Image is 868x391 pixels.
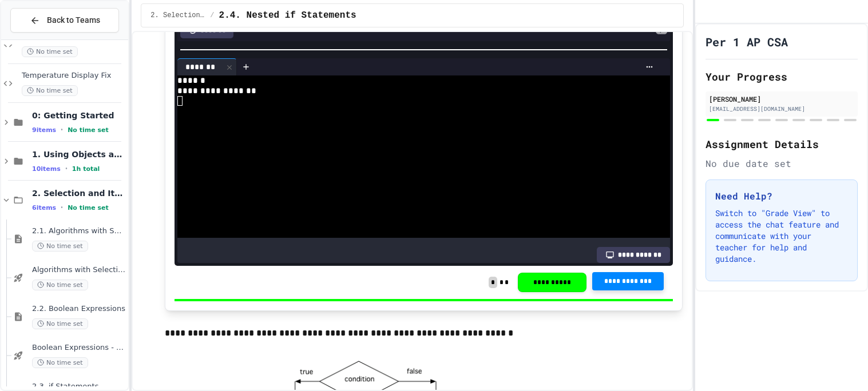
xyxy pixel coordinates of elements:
span: 1. Using Objects and Methods [32,149,126,159]
span: 2. Selection and Iteration [150,11,205,20]
span: 9 items [32,126,56,134]
div: [PERSON_NAME] [709,94,854,104]
span: No time set [68,126,109,134]
span: Temperature Display Fix [22,71,126,81]
span: • [61,203,63,212]
span: 6 items [32,204,56,212]
span: • [65,164,68,173]
span: Boolean Expressions - Quiz [32,343,126,353]
span: No time set [32,241,88,252]
h3: Need Help? [715,189,848,203]
span: / [210,11,214,20]
span: No time set [32,318,88,329]
span: 10 items [32,165,61,173]
span: No time set [32,357,88,368]
span: No time set [22,85,78,96]
span: 1h total [72,165,100,173]
span: Algorithms with Selection and Repetition - Topic 2.1 [32,265,126,275]
span: 2. Selection and Iteration [32,188,126,198]
span: 2.1. Algorithms with Selection and Repetition [32,226,126,236]
p: Switch to "Grade View" to access the chat feature and communicate with your teacher for help and ... [715,208,848,265]
span: • [61,125,63,134]
div: [EMAIL_ADDRESS][DOMAIN_NAME] [709,105,854,113]
h2: Your Progress [706,69,858,85]
span: 2.4. Nested if Statements [219,9,356,22]
h2: Assignment Details [706,136,858,152]
span: No time set [68,204,109,212]
span: 2.2. Boolean Expressions [32,304,126,314]
span: Back to Teams [47,14,100,26]
div: No due date set [706,157,858,170]
h1: Per 1 AP CSA [706,34,788,50]
span: No time set [22,46,78,57]
span: 0: Getting Started [32,110,126,121]
span: No time set [32,280,88,290]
